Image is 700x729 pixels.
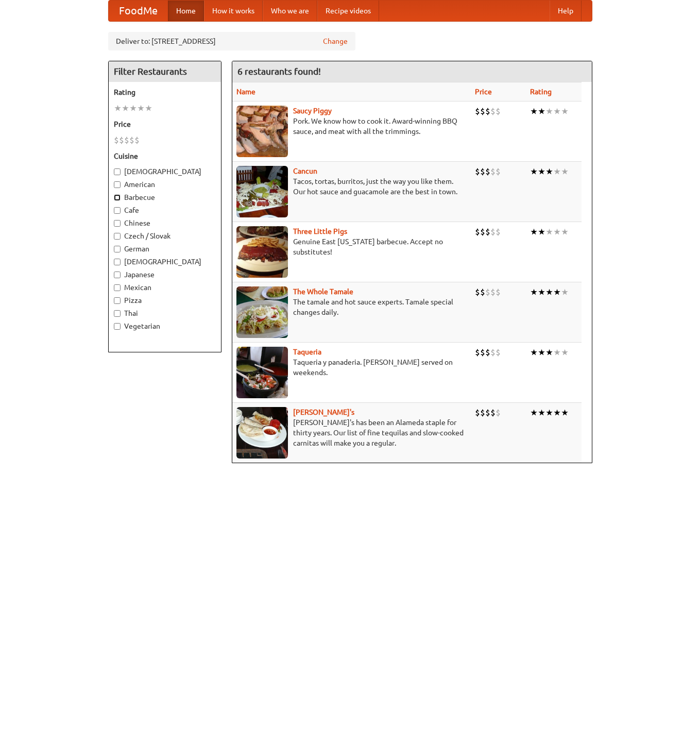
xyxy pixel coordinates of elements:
img: taqueria.jpg [236,347,288,398]
a: Help [550,1,582,21]
li: ★ [561,166,569,177]
li: $ [480,347,485,358]
li: ★ [561,106,569,117]
a: Name [236,88,255,96]
li: ★ [545,347,553,358]
li: ★ [538,347,545,358]
p: Genuine East [US_STATE] barbecue. Accept no substitutes! [236,236,467,257]
li: $ [490,166,496,177]
img: cancun.jpg [236,166,288,217]
li: ★ [530,407,538,418]
img: littlepigs.jpg [236,226,288,278]
li: ★ [545,407,553,418]
label: Czech / Slovak [114,231,216,241]
p: The tamale and hot sauce experts. Tamale special changes daily. [236,297,467,317]
li: $ [475,106,480,117]
label: [DEMOGRAPHIC_DATA] [114,257,216,267]
label: Thai [114,308,216,318]
li: ★ [538,106,545,117]
li: ★ [561,286,569,298]
a: The Whole Tamale [293,287,353,296]
li: $ [485,106,490,117]
input: Pizza [114,297,121,304]
a: Rating [530,88,552,96]
input: Barbecue [114,194,121,201]
p: [PERSON_NAME]'s has been an Alameda staple for thirty years. Our list of fine tequilas and slow-c... [236,417,467,448]
li: ★ [530,226,538,238]
li: ★ [114,103,122,114]
li: ★ [530,286,538,298]
li: ★ [553,407,561,418]
li: $ [485,226,490,238]
input: Czech / Slovak [114,233,121,240]
label: American [114,179,216,190]
li: $ [485,286,490,298]
li: ★ [553,226,561,238]
li: $ [480,106,485,117]
label: Mexican [114,282,216,293]
label: Japanese [114,269,216,280]
b: Cancun [293,167,317,175]
li: $ [496,106,501,117]
h5: Price [114,119,216,129]
input: Mexican [114,284,121,291]
li: $ [480,166,485,177]
li: ★ [553,286,561,298]
li: $ [475,286,480,298]
label: German [114,244,216,254]
p: Tacos, tortas, burritos, just the way you like them. Our hot sauce and guacamole are the best in ... [236,176,467,197]
label: Barbecue [114,192,216,202]
li: $ [485,407,490,418]
input: German [114,246,121,252]
li: $ [485,347,490,358]
li: $ [480,226,485,238]
a: Change [323,36,348,46]
li: ★ [561,226,569,238]
li: ★ [530,166,538,177]
li: $ [475,166,480,177]
li: $ [124,134,129,146]
li: $ [496,166,501,177]
input: [DEMOGRAPHIC_DATA] [114,168,121,175]
a: Recipe videos [317,1,379,21]
li: $ [490,286,496,298]
li: ★ [553,347,561,358]
li: ★ [545,106,553,117]
li: $ [490,347,496,358]
li: ★ [545,286,553,298]
li: ★ [137,103,145,114]
li: ★ [538,166,545,177]
input: American [114,181,121,188]
a: How it works [204,1,263,21]
b: Taqueria [293,348,321,356]
a: Saucy Piggy [293,107,332,115]
a: Home [168,1,204,21]
a: Price [475,88,492,96]
input: Cafe [114,207,121,214]
li: $ [480,407,485,418]
img: wholetamale.jpg [236,286,288,338]
li: $ [490,106,496,117]
label: Pizza [114,295,216,306]
li: ★ [561,347,569,358]
li: $ [496,407,501,418]
input: Thai [114,310,121,317]
p: Taqueria y panaderia. [PERSON_NAME] served on weekends. [236,357,467,378]
li: ★ [553,166,561,177]
li: $ [114,134,119,146]
li: $ [129,134,134,146]
li: $ [496,226,501,238]
li: $ [485,166,490,177]
p: Pork. We know how to cook it. Award-winning BBQ sauce, and meat with all the trimmings. [236,116,467,137]
a: [PERSON_NAME]'s [293,408,354,416]
h4: Filter Restaurants [109,61,221,82]
li: $ [496,286,501,298]
label: Chinese [114,218,216,228]
li: $ [490,407,496,418]
a: Who we are [263,1,317,21]
b: Three Little Pigs [293,227,347,235]
li: ★ [122,103,129,114]
li: $ [475,407,480,418]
